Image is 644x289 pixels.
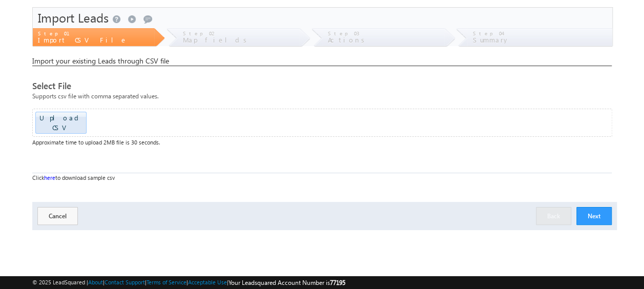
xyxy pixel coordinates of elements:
button: Back [536,207,571,225]
span: Your Leadsquared Account Number is [228,279,345,286]
div: Approximate time to upload 2MB file is 30 seconds. [32,138,612,147]
span: Upload CSV [39,113,82,132]
div: Import your existing Leads through CSV file [32,56,612,66]
span: Map fields [183,35,251,44]
span: Summary [472,35,509,44]
a: here [44,174,55,181]
button: Next [576,207,612,225]
a: About [88,279,103,285]
a: Terms of Service [147,279,186,285]
span: Step 03 [328,30,359,36]
span: Step 02 [183,30,214,36]
a: Acceptable Use [188,279,227,285]
span: 77195 [330,279,345,286]
span: © 2025 LeadSquared | | | | | [32,278,345,287]
div: Select File [32,81,612,91]
span: Import CSV File [38,35,128,44]
span: Step 01 [38,30,68,36]
div: Supports csv file with comma separated values. [32,91,612,109]
button: Cancel [37,207,78,225]
span: Actions [328,35,368,44]
div: Click to download sample csv [32,173,612,182]
div: Import Leads [33,8,612,28]
span: Step 04 [472,30,505,36]
a: Contact Support [105,279,145,285]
